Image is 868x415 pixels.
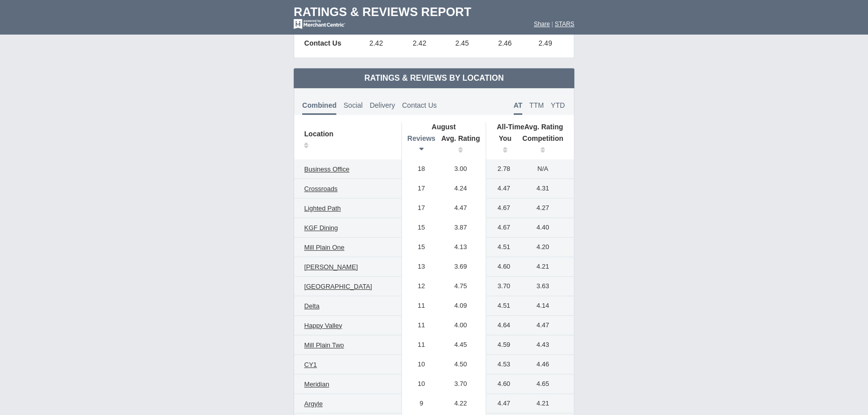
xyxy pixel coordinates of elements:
[436,277,486,296] td: 4.75
[486,159,517,179] td: 2.78
[486,394,517,413] td: 4.47
[517,277,574,296] td: 3.63
[299,261,363,273] a: [PERSON_NAME]
[304,380,329,388] span: Meridian
[294,68,574,88] td: Ratings & Reviews by Location
[343,101,362,109] span: Social
[436,131,486,159] th: Avg. Rating: activate to sort column ascending
[483,29,527,58] td: 2.46
[486,179,517,198] td: 4.47
[304,341,344,349] span: Mill Plain Two
[402,198,436,218] td: 17
[436,179,486,198] td: 4.24
[436,198,486,218] td: 4.47
[402,122,486,131] th: August
[304,283,372,290] span: [GEOGRAPHIC_DATA]
[517,238,574,257] td: 4.20
[436,218,486,238] td: 3.87
[402,131,436,159] th: Reviews: activate to sort column ascending
[304,224,338,232] span: KGF Dining
[517,394,574,413] td: 4.21
[304,361,317,368] span: CY1
[486,238,517,257] td: 4.51
[299,398,328,410] a: Argyle
[529,101,544,109] span: TTM
[402,101,437,109] span: Contact Us
[436,257,486,277] td: 3.69
[534,21,550,28] a: Share
[402,159,436,179] td: 18
[299,202,346,215] a: Lighted Path
[517,335,574,355] td: 4.43
[517,374,574,394] td: 4.65
[299,339,349,351] a: Mill Plain Two
[527,29,564,58] td: 2.49
[486,374,517,394] td: 4.60
[402,277,436,296] td: 12
[304,185,337,192] span: Crossroads
[299,242,349,254] a: Mill Plain One
[402,394,436,413] td: 9
[486,296,517,316] td: 4.51
[304,263,358,271] span: [PERSON_NAME]
[497,123,524,131] span: All-Time
[486,122,574,131] th: Avg. Rating
[486,257,517,277] td: 4.60
[354,29,398,58] td: 2.42
[402,218,436,238] td: 15
[402,335,436,355] td: 11
[517,296,574,316] td: 4.14
[304,244,344,251] span: Mill Plain One
[402,316,436,335] td: 11
[517,159,574,179] td: N/A
[436,355,486,374] td: 4.50
[304,302,319,310] span: Delta
[299,222,343,234] a: KGF Dining
[486,316,517,335] td: 4.64
[436,316,486,335] td: 4.00
[517,218,574,238] td: 4.40
[486,198,517,218] td: 4.67
[436,335,486,355] td: 4.45
[299,163,354,175] a: Business Office
[436,238,486,257] td: 4.13
[304,400,323,407] span: Argyle
[299,300,324,312] a: Delta
[517,257,574,277] td: 4.21
[436,296,486,316] td: 4.09
[294,19,345,29] img: mc-powered-by-logo-white-103.png
[486,131,517,159] th: You: activate to sort column ascending
[299,281,377,293] a: [GEOGRAPHIC_DATA]
[299,183,342,195] a: Crossroads
[517,316,574,335] td: 4.47
[517,179,574,198] td: 4.31
[299,378,334,390] a: Meridian
[299,320,347,332] a: Happy Valley
[517,131,574,159] th: Competition: activate to sort column ascending
[486,277,517,296] td: 3.70
[441,29,483,58] td: 2.45
[402,374,436,394] td: 10
[402,355,436,374] td: 10
[304,165,349,173] span: Business Office
[398,29,441,58] td: 2.42
[302,101,336,115] span: Combined
[517,355,574,374] td: 4.46
[517,198,574,218] td: 4.27
[299,359,322,371] a: CY1
[551,21,553,28] span: |
[304,204,341,212] span: Lighted Path
[402,179,436,198] td: 17
[436,374,486,394] td: 3.70
[551,101,565,109] span: YTD
[486,335,517,355] td: 4.59
[402,238,436,257] td: 15
[370,101,395,109] span: Delivery
[436,394,486,413] td: 4.22
[555,21,574,28] a: STARS
[402,257,436,277] td: 13
[304,29,354,58] td: Contact Us
[304,322,342,329] span: Happy Valley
